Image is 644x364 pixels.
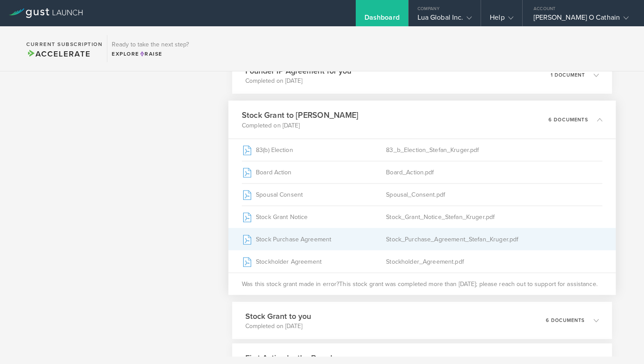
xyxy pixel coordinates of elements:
[112,42,189,48] h3: Ready to take the next step?
[386,139,602,161] div: 83_b_Election_Stefan_Kruger.pdf
[245,352,332,364] h3: First Action by the Board
[600,322,644,364] iframe: Chat Widget
[364,13,400,26] div: Dashboard
[490,13,513,26] div: Help
[242,206,386,228] div: Stock Grant Notice
[386,184,602,205] div: Spousal_Consent.pdf
[242,121,358,130] p: Completed on [DATE]
[386,251,602,272] div: Stockholder_Agreement.pdf
[386,206,602,228] div: Stock_Grant_Notice_Stefan_Kruger.pdf
[386,228,602,250] div: Stock_Purchase_Agreement_Stefan_Kruger.pdf
[534,13,629,26] div: [PERSON_NAME] O Cathain
[245,322,311,331] p: Completed on [DATE]
[26,49,90,59] span: Accelerate
[26,42,103,47] h2: Current Subscription
[245,77,351,85] p: Completed on [DATE]
[546,318,585,323] p: 6 documents
[386,161,602,183] div: Board_Action.pdf
[339,279,598,288] span: This stock grant was completed more than [DATE]; please reach out to support for assistance.
[245,311,311,322] h3: Stock Grant to you
[548,117,588,122] p: 6 documents
[242,228,386,250] div: Stock Purchase Agreement
[242,251,386,272] div: Stockholder Agreement
[551,73,585,78] p: 1 document
[242,139,386,161] div: 83(b) Election
[228,272,616,295] div: Was this stock grant made in error?
[112,50,189,58] div: Explore
[139,51,163,57] span: Raise
[107,35,193,62] div: Ready to take the next step?ExploreRaise
[242,184,386,205] div: Spousal Consent
[242,161,386,183] div: Board Action
[418,13,472,26] div: Lua Global Inc.
[242,110,358,121] h3: Stock Grant to [PERSON_NAME]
